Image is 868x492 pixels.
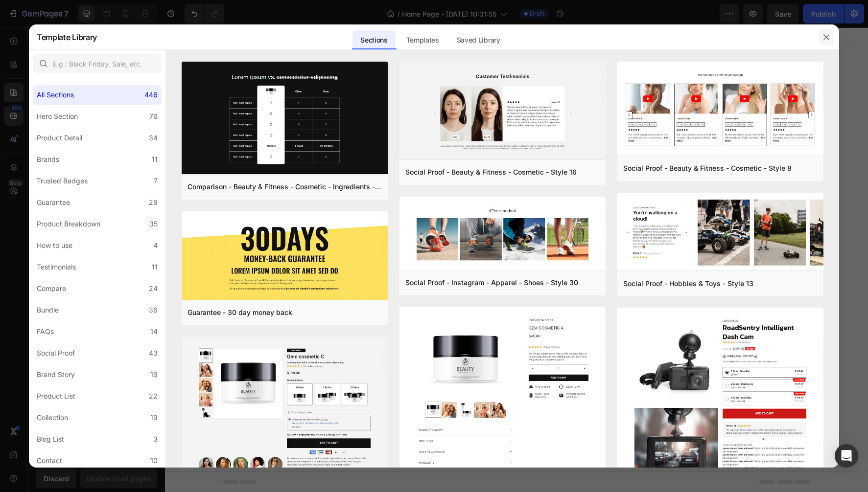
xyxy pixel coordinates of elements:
[241,406,308,415] span: inspired by CRO experts
[150,326,158,337] div: 14
[150,455,158,467] div: 10
[153,240,158,251] div: 4
[149,283,158,294] div: 24
[154,175,158,187] div: 7
[149,111,158,122] div: 76
[617,193,823,273] img: sp13.png
[37,455,62,467] div: Contact
[623,162,792,174] div: Social Proof - Beauty & Fitness - Cosmetic - Style 8
[150,369,158,380] div: 19
[387,406,460,415] span: then drag & drop elements
[37,347,75,359] div: Social Proof
[323,394,375,404] div: Generate layout
[58,173,645,203] div: This is your text block. Click to edit and make it your own. Share your product's story or servic...
[352,30,395,50] div: Sections
[152,154,158,165] div: 11
[33,54,162,73] input: E.g.: Black Friday, Sale, etc.
[399,197,606,272] img: sp30.png
[37,412,68,424] div: Collection
[149,304,158,316] div: 36
[37,261,76,273] div: Testimonials
[37,218,100,230] div: Product Breakdown
[399,307,606,491] img: pd11.png
[153,433,158,445] div: 3
[149,218,158,230] div: 35
[322,406,374,415] span: from URL or image
[405,166,577,178] div: Social Proof - Beauty & Fitness - Cosmetic - Style 16
[149,390,158,402] div: 22
[405,277,578,289] div: Social Proof - Instagram - Apparel - Shoes - Style 30
[399,62,606,161] img: sp16.png
[144,89,158,101] div: 446
[37,154,59,165] div: Brands
[37,283,66,294] div: Compare
[182,62,388,176] img: c19.png
[58,134,645,165] h2: Click here to edit heading
[37,390,75,402] div: Product List
[149,132,158,144] div: 34
[182,211,388,302] img: g30.png
[149,347,158,359] div: 43
[320,211,382,237] button: Get started
[37,369,75,380] div: Brand Story
[246,394,305,404] div: Choose templates
[37,304,59,316] div: Bundle
[623,278,753,290] div: Social Proof - Hobbies & Toys - Style 13
[37,132,82,144] div: Product Detail
[58,20,645,351] div: Background Image
[37,197,70,208] div: Guarantee
[395,394,454,404] div: Add blank section
[149,197,158,208] div: 29
[449,30,508,50] div: Saved Library
[188,181,382,193] div: Comparison - Beauty & Fitness - Cosmetic - Ingredients - Style 19
[835,444,858,468] div: Open Intercom Messenger
[328,373,375,383] span: Add section
[188,307,292,318] div: Guarantee - 30 day money back
[37,240,72,251] div: How to use
[37,24,97,50] h2: Template Library
[617,62,823,157] img: sp8.png
[399,30,447,50] div: Templates
[332,217,371,231] div: Get started
[150,412,158,424] div: 19
[37,89,74,101] div: All Sections
[37,326,54,337] div: FAQs
[37,433,64,445] div: Blog List
[152,261,158,273] div: 11
[37,175,88,187] div: Trusted Badges
[37,111,78,122] div: Hero Section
